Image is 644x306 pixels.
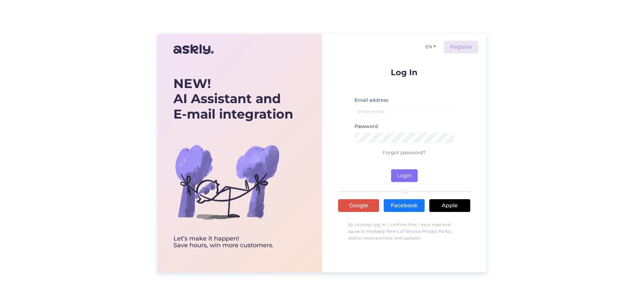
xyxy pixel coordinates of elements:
[422,229,452,234] a: Privacy Policy
[173,76,293,122] div: AI Assistant and E-mail integration
[338,68,470,77] p: Log In
[374,229,421,234] a: Askly Terms of Service
[399,189,409,194] span: OR
[355,106,454,117] input: Enter email
[338,218,470,245] p: By clicking Log In, I confirm that I have read and agree to the , , and to receive emails and upd...
[383,149,426,156] a: Forgot password?
[355,123,378,130] label: Password
[391,169,418,182] button: Login
[423,42,439,52] button: EN
[444,41,478,53] a: Register
[429,199,470,212] a: Apple
[173,41,214,57] img: Askly
[173,128,281,235] img: bg-askly
[355,97,388,104] label: Email address
[384,199,425,212] a: Facebook
[338,199,379,212] a: Google
[173,76,211,91] b: NEW!
[173,235,293,249] div: Let’s make it happen! Save hours, win more customers.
